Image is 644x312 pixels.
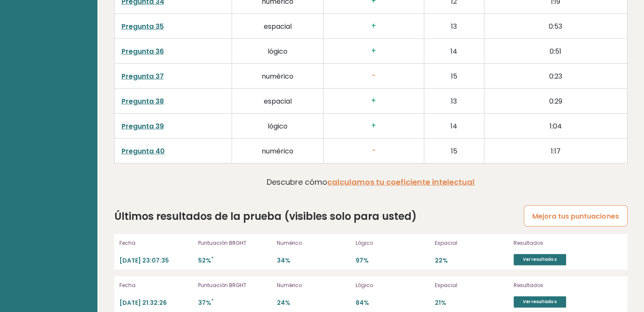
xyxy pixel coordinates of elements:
font: Espacial [435,239,457,246]
font: Numérico [277,239,302,246]
a: Pregunta 37 [122,71,164,81]
font: 1:17 [551,146,561,156]
font: Numérico [277,282,302,289]
font: Lógico [356,239,373,246]
font: 22% [435,256,448,265]
font: 37% [198,298,211,307]
font: Mejora tus puntuaciones [532,211,619,221]
font: 52% [198,256,211,265]
font: Descubre cómo [267,177,327,187]
font: numérico [262,146,293,156]
font: 0:23 [549,71,562,81]
font: 13 [451,96,457,106]
a: Pregunta 35 [122,22,164,31]
font: 24% [277,298,290,307]
font: 0:29 [549,96,562,106]
font: Resultados [514,282,543,289]
font: Ver resultados [523,299,556,305]
font: [DATE] 21:32:26 [119,298,167,307]
font: + [371,120,376,131]
font: 15 [451,71,457,81]
font: 0:51 [550,47,561,56]
a: Mejora tus puntuaciones [524,205,627,227]
a: Pregunta 39 [122,121,164,131]
font: 15 [451,146,457,156]
font: 84% [356,298,369,307]
font: 14 [451,47,457,56]
font: espacial [264,22,292,31]
a: Pregunta 40 [122,146,165,156]
a: Pregunta 38 [122,96,164,106]
font: 14 [451,121,457,131]
font: Ver resultados [523,257,556,263]
font: Puntuación BRGHT [198,239,246,246]
font: [DATE] 23:07:35 [119,256,169,265]
a: Pregunta 36 [122,47,164,56]
font: 0:53 [549,22,562,31]
font: numérico [262,71,293,81]
font: + [371,96,376,106]
font: Fecha [119,239,135,246]
font: Fecha [119,282,135,289]
font: Puntuación BRGHT [198,282,246,289]
font: Lógico [356,282,373,289]
font: 21% [435,298,446,307]
font: + [371,21,376,31]
font: lógico [268,121,287,131]
font: 34% [277,256,290,265]
a: Ver resultados [514,296,566,307]
a: calculamos tu coeficiente intelectual [327,177,475,187]
font: 1:04 [550,121,562,131]
font: 97% [356,256,369,265]
font: Espacial [435,282,457,289]
font: 13 [451,22,457,31]
font: + [371,46,376,56]
font: lógico [268,47,287,56]
font: Últimos resultados de la prueba (visibles solo para usted) [114,209,417,223]
font: espacial [264,96,292,106]
a: Ver resultados [514,254,566,265]
font: - [371,71,376,81]
font: - [371,145,376,156]
font: Resultados [514,239,543,246]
